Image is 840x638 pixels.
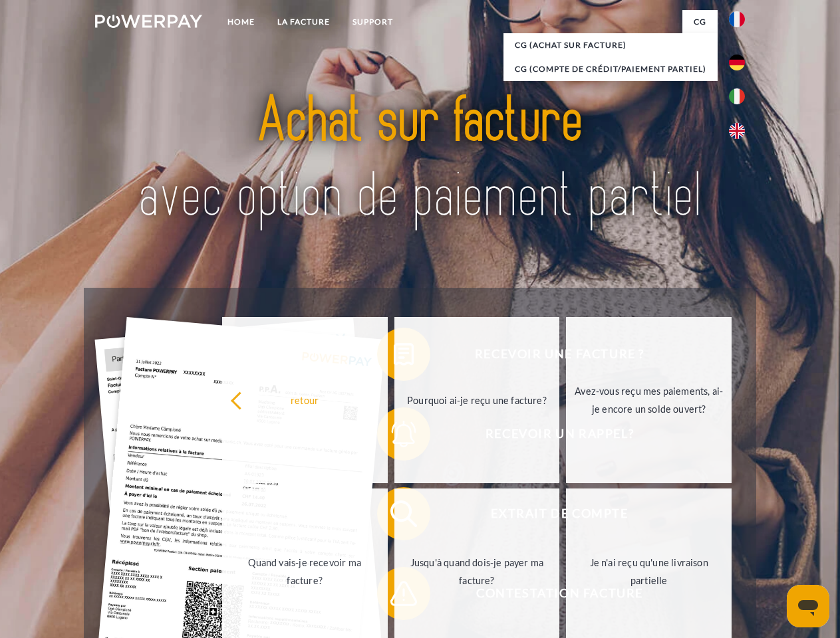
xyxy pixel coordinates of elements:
[787,585,829,627] iframe: Bouton de lancement de la fenêtre de messagerie
[341,10,404,34] a: Support
[266,10,341,34] a: LA FACTURE
[729,123,745,139] img: en
[503,33,718,57] a: CG (achat sur facture)
[127,64,713,255] img: title-powerpay_fr.svg
[729,88,745,104] img: it
[95,15,202,28] img: logo-powerpay-white.svg
[216,10,266,34] a: Home
[402,554,552,589] div: Jusqu'à quand dois-je payer ma facture?
[574,554,724,589] div: Je n'ai reçu qu'une livraison partielle
[566,317,732,483] a: Avez-vous reçu mes paiements, ai-je encore un solde ouvert?
[729,54,745,70] img: de
[682,10,718,34] a: CG
[503,57,718,81] a: CG (Compte de crédit/paiement partiel)
[230,554,380,589] div: Quand vais-je recevoir ma facture?
[230,391,380,409] div: retour
[574,382,724,418] div: Avez-vous reçu mes paiements, ai-je encore un solde ouvert?
[729,11,745,27] img: fr
[402,391,552,409] div: Pourquoi ai-je reçu une facture?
